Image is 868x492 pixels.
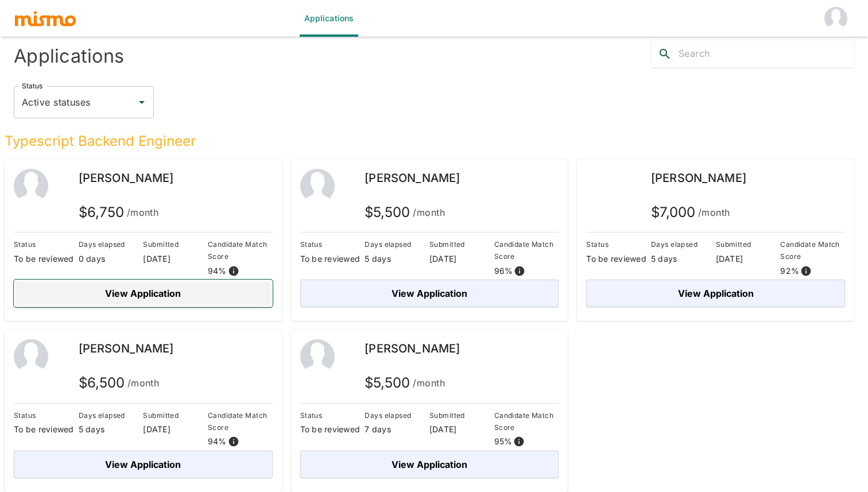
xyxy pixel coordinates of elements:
[14,280,273,307] button: View Application
[300,253,365,265] p: To be reviewed
[679,45,854,63] input: Search
[14,339,48,374] img: 2Q==
[79,238,144,250] p: Days elapsed
[143,409,208,421] p: Submitted
[651,238,716,250] p: Days elapsed
[127,204,159,220] span: /month
[780,238,845,262] p: Candidate Match Score
[208,436,227,447] p: 94 %
[413,375,445,391] span: /month
[586,253,651,265] p: To be reviewed
[413,204,445,220] span: /month
[14,424,79,435] p: To be reviewed
[79,374,160,392] h5: $ 6,500
[716,253,781,265] p: [DATE]
[780,265,799,277] p: 92 %
[586,280,845,307] button: View Application
[300,409,365,421] p: Status
[228,265,239,277] svg: View resume score details
[300,169,335,203] img: 2Q==
[300,339,335,374] img: 2Q==
[79,424,144,435] p: 5 days
[365,374,445,392] h5: $ 5,500
[494,436,513,447] p: 95 %
[300,451,559,478] button: View Application
[365,342,460,355] span: [PERSON_NAME]
[14,451,273,478] button: View Application
[651,203,730,222] h5: $ 7,000
[300,424,365,435] p: To be reviewed
[228,436,239,447] svg: View resume score details
[651,171,746,185] span: [PERSON_NAME]
[586,238,651,250] p: Status
[79,342,174,355] span: [PERSON_NAME]
[513,436,525,447] svg: View resume score details
[716,238,781,250] p: Submitted
[14,45,429,68] h4: Applications
[824,7,847,30] img: Starsling HM
[365,203,445,222] h5: $ 5,500
[127,375,160,391] span: /month
[651,253,716,265] p: 5 days
[698,204,730,220] span: /month
[143,238,208,250] p: Submitted
[365,238,429,250] p: Days elapsed
[143,424,208,435] p: [DATE]
[300,238,365,250] p: Status
[134,94,150,110] button: Open
[14,253,79,265] p: To be reviewed
[429,238,494,250] p: Submitted
[143,253,208,265] p: [DATE]
[365,171,460,185] span: [PERSON_NAME]
[79,171,174,185] span: [PERSON_NAME]
[79,203,159,222] h5: $ 6,750
[429,424,494,435] p: [DATE]
[14,238,79,250] p: Status
[14,409,79,421] p: Status
[208,409,273,433] p: Candidate Match Score
[208,265,227,277] p: 94 %
[5,132,854,150] h5: Typescript Backend Engineer
[651,40,679,68] button: search
[300,280,559,307] button: View Application
[79,253,144,265] p: 0 days
[514,265,525,277] svg: View resume score details
[494,409,559,433] p: Candidate Match Score
[365,424,429,435] p: 7 days
[586,169,621,203] img: 9jz1evcmvyir109p1jqt8g5u4s46
[365,409,429,421] p: Days elapsed
[494,265,513,277] p: 96 %
[208,238,273,262] p: Candidate Match Score
[494,238,559,262] p: Candidate Match Score
[79,409,144,421] p: Days elapsed
[429,253,494,265] p: [DATE]
[429,409,494,421] p: Submitted
[14,169,48,203] img: 2Q==
[800,265,812,277] svg: View resume score details
[22,81,42,91] label: Status
[365,253,429,265] p: 5 days
[14,10,77,27] img: logo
